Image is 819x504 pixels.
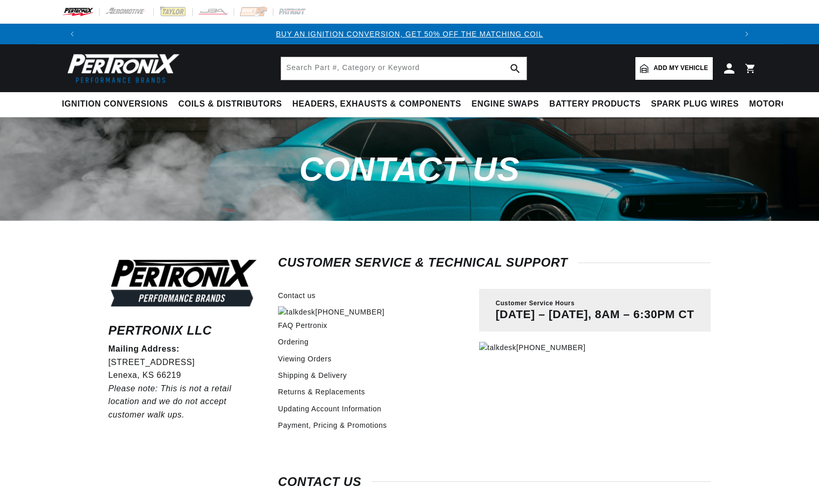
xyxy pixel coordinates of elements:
[108,325,259,336] h6: Pertronix LLC
[278,370,347,381] a: Shipping & Delivery
[278,336,308,347] a: Ordering
[504,57,527,80] button: search button
[646,92,744,116] summary: Spark Plug Wires
[651,99,739,110] span: Spark Plug Wires
[83,28,736,40] div: Announcement
[108,356,259,369] p: [STREET_ADDRESS]
[62,50,181,86] img: Pertronix
[36,24,783,44] slideshow-component: Translation missing: en.sections.announcements.announcement_bar
[178,99,282,110] span: Coils & Distributors
[276,30,543,38] a: BUY AN IGNITION CONVERSION, GET 50% OFF THE MATCHING COIL
[108,344,179,353] strong: Mailing Address:
[635,57,713,80] a: Add my vehicle
[62,24,83,44] button: Translation missing: en.sections.announcements.previous_announcement
[278,420,387,431] a: Payment, Pricing & Promotions
[466,92,544,116] summary: Engine Swaps
[278,477,711,487] h2: Contact us
[278,403,381,414] a: Updating Account Information
[278,320,327,331] a: FAQ Pertronix
[83,28,736,40] div: 1 of 3
[479,342,711,353] a: [PHONE_NUMBER]
[549,99,641,110] span: Battery Products
[479,342,516,353] img: talkdesk
[496,308,694,321] p: [DATE] – [DATE], 8AM – 6:30PM CT
[496,299,575,308] span: Customer Service Hours
[278,386,365,397] a: Returns & Replacements
[278,353,332,364] a: Viewing Orders
[62,92,173,116] summary: Ignition Conversions
[62,99,168,110] span: Ignition Conversions
[108,369,259,382] p: Lenexa, KS 66219
[744,92,816,116] summary: Motorcycle
[292,99,461,110] span: Headers, Exhausts & Components
[173,92,287,116] summary: Coils & Distributors
[749,99,811,110] span: Motorcycle
[278,290,316,301] a: Contact us
[108,384,232,419] em: Please note: This is not a retail location and we do not accept customer walk ups.
[278,257,711,268] h2: Customer Service & Technical Support
[299,150,519,188] span: Contact us
[653,63,708,73] span: Add my vehicle
[287,92,466,116] summary: Headers, Exhausts & Components
[736,24,757,44] button: Translation missing: en.sections.announcements.next_announcement
[278,306,315,318] img: talkdesk
[471,99,539,110] span: Engine Swaps
[544,92,646,116] summary: Battery Products
[281,57,527,80] input: Search Part #, Category or Keyword
[278,308,385,316] a: [PHONE_NUMBER]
